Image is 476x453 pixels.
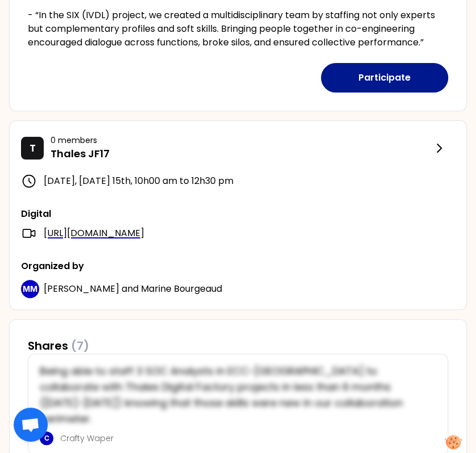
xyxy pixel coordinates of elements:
span: Marine Bourgeaud [141,282,222,295]
p: and [44,282,222,296]
p: C [44,434,49,443]
span: (7) [71,338,89,354]
p: 0 members [51,135,432,146]
span: [PERSON_NAME] [44,282,119,295]
p: Thales JF17 [51,146,432,162]
div: [DATE], [DATE] 15th , 10h00 am to 12h30 pm [21,173,455,189]
h3: Shares [28,338,89,354]
div: Ouvrir le chat [14,408,48,442]
p: MM [23,283,37,295]
p: Digital [21,207,455,221]
p: Being able to staff 3 SOC Analysts in ECC-[GEOGRAPHIC_DATA] to collaborate with Thales Digital Fa... [40,363,429,427]
p: Organized by [21,259,455,273]
button: Participate [321,63,448,93]
a: [URL][DOMAIN_NAME] [44,227,144,240]
p: Crafty Waper [60,433,429,444]
p: T [30,140,36,156]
